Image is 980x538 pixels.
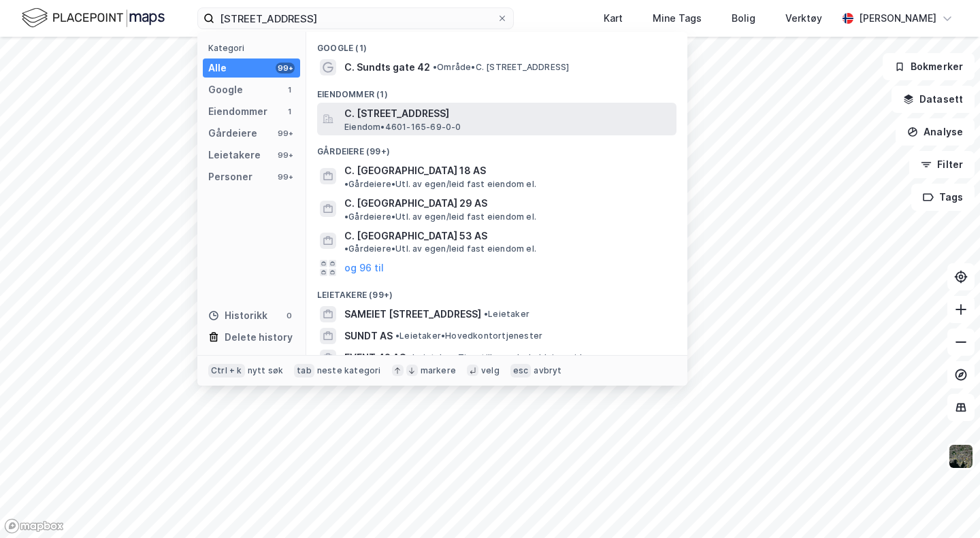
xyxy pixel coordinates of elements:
[214,8,497,29] input: Søk på adresse, matrikkel, gårdeiere, leietakere eller personer
[276,171,295,182] div: 99+
[344,122,461,133] span: Eiendom • 4601-165-69-0-0
[208,103,267,120] div: Eiendommer
[912,473,980,538] div: Kontrollprogram for chat
[208,60,227,76] div: Alle
[208,169,252,185] div: Personer
[408,352,592,363] span: Leietaker • Tjen. tilkn. underholdningsvirks.
[484,309,488,319] span: •
[510,364,532,377] div: esc
[317,365,381,376] div: neste kategori
[208,82,243,98] div: Google
[859,10,936,27] div: [PERSON_NAME]
[344,59,430,75] span: C. Sundts gate 42
[306,135,687,160] div: Gårdeiere (99+)
[395,331,399,341] span: •
[306,279,687,303] div: Leietakere (99+)
[911,184,975,211] button: Tags
[248,365,284,376] div: nytt søk
[284,84,295,95] div: 1
[284,310,295,321] div: 0
[534,365,561,376] div: avbryt
[433,62,569,73] span: Område • C. [STREET_ADDRESS]
[785,10,822,27] div: Verktøy
[883,53,975,80] button: Bokmerker
[306,32,687,56] div: Google (1)
[909,151,975,178] button: Filter
[481,365,500,376] div: velg
[344,228,487,244] span: C. [GEOGRAPHIC_DATA] 53 AS
[732,10,755,27] div: Bolig
[225,329,293,346] div: Delete history
[433,62,437,72] span: •
[208,364,245,377] div: Ctrl + k
[306,78,687,103] div: Eiendommer (1)
[276,128,295,139] div: 99+
[344,306,481,322] span: SAMEIET [STREET_ADDRESS]
[294,364,314,377] div: tab
[344,212,536,222] span: Gårdeiere • Utl. av egen/leid fast eiendom el.
[208,307,267,324] div: Historikk
[344,328,393,344] span: SUNDT AS
[344,243,348,254] span: •
[484,309,529,320] span: Leietaker
[395,331,542,341] span: Leietaker • Hovedkontortjenester
[408,352,412,363] span: •
[344,163,486,179] span: C. [GEOGRAPHIC_DATA] 18 AS
[421,365,456,376] div: markere
[276,63,295,73] div: 99+
[653,10,702,27] div: Mine Tags
[344,195,487,212] span: C. [GEOGRAPHIC_DATA] 29 AS
[948,443,974,469] img: 9k=
[344,260,384,276] button: og 96 til
[22,6,165,30] img: logo.f888ab2527a4732fd821a326f86c7f29.svg
[276,150,295,161] div: 99+
[604,10,623,27] div: Kart
[344,105,671,122] span: C. [STREET_ADDRESS]
[208,147,261,163] div: Leietakere
[892,86,975,113] button: Datasett
[344,179,536,190] span: Gårdeiere • Utl. av egen/leid fast eiendom el.
[4,518,64,534] a: Mapbox homepage
[896,118,975,146] button: Analyse
[912,473,980,538] iframe: Chat Widget
[344,212,348,222] span: •
[344,350,406,366] span: EVENT 42 AS
[284,106,295,117] div: 1
[208,125,257,141] div: Gårdeiere
[344,179,348,189] span: •
[208,43,300,53] div: Kategori
[344,243,536,254] span: Gårdeiere • Utl. av egen/leid fast eiendom el.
